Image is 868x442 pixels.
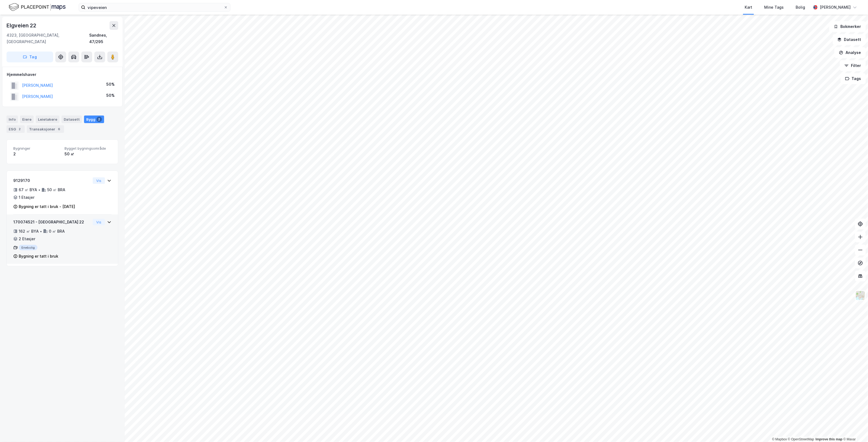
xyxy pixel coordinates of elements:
div: 9129170 [13,177,91,184]
div: 50 ㎡ BRA [47,187,65,193]
button: Tags [841,73,866,84]
span: Bygninger [13,146,60,151]
img: Z [855,290,866,301]
div: Bygg [84,116,104,123]
button: Analyse [834,47,866,58]
div: Sandnes, 47/295 [89,32,118,45]
button: Vis [93,177,105,184]
div: 2 [97,117,102,122]
div: Kart [745,4,752,11]
button: Datasett [833,34,866,45]
div: 50% [106,92,115,99]
div: Transaksjoner [27,125,64,133]
button: Tag [7,52,53,62]
img: logo.f888ab2527a4732fd821a326f86c7f29.svg [9,2,66,12]
div: Info [7,116,18,123]
div: 0 ㎡ BRA [49,228,65,235]
a: Improve this map [816,437,843,441]
div: 50% [106,81,115,88]
button: Bokmerker [829,21,866,32]
div: Bolig [796,4,805,11]
div: Mine Tags [764,4,784,11]
div: Bygning er tatt i bruk [19,253,58,260]
div: Eiere [20,116,34,123]
div: • [40,229,42,233]
button: Vis [93,219,105,225]
a: Mapbox [772,437,787,441]
div: Kontrollprogram for chat [841,416,868,442]
div: Datasett [62,116,82,123]
div: 2 [17,126,22,132]
div: Hjemmelshaver [7,71,118,78]
div: 67 ㎡ BYA [19,187,37,193]
div: • [38,188,40,192]
div: 50 ㎡ [65,151,111,157]
div: [PERSON_NAME] [820,4,851,11]
input: Søk på adresse, matrikkel, gårdeiere, leietakere eller personer [85,3,224,11]
div: Bygning er tatt i bruk - [DATE] [19,203,75,210]
div: ESG [7,125,25,133]
div: Elgveien 22 [7,21,37,30]
div: 2 Etasjer [19,236,35,242]
div: 6 [56,126,62,132]
div: 170074521 - [GEOGRAPHIC_DATA] 22 [13,219,91,225]
a: OpenStreetMap [788,437,814,441]
div: 2 [13,151,60,157]
div: 1 Etasjer [19,194,34,201]
button: Filter [840,60,866,71]
iframe: Chat Widget [841,416,868,442]
span: Bygget bygningsområde [65,146,111,151]
div: 162 ㎡ BYA [19,228,39,235]
div: Leietakere [36,116,59,123]
div: 4323, [GEOGRAPHIC_DATA], [GEOGRAPHIC_DATA] [7,32,89,45]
